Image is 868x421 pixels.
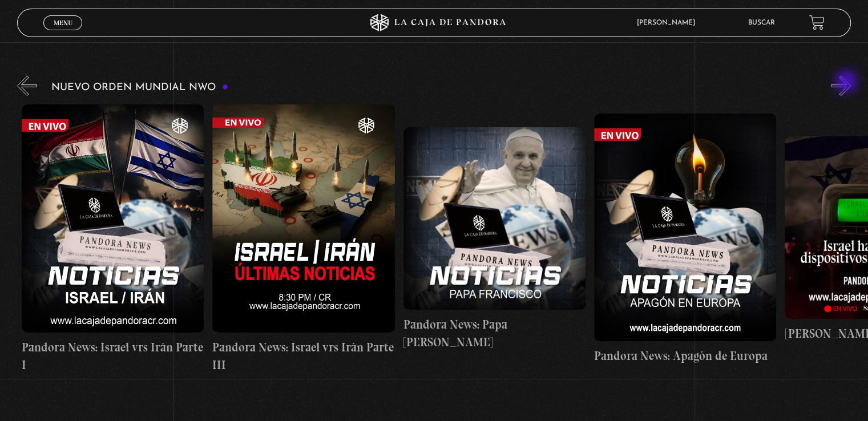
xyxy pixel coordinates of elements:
[212,338,394,374] h4: Pandora News: Israel vrs Irán Parte III
[50,29,76,37] span: Cerrar
[748,19,775,26] a: Buscar
[403,315,586,351] h4: Pandora News: Papa [PERSON_NAME]
[831,76,851,96] button: Next
[212,104,394,374] a: Pandora News: Israel vrs Irán Parte III
[22,338,204,374] h4: Pandora News: Israel vrs Irán Parte I
[17,76,37,96] button: Previous
[594,347,776,365] h4: Pandora News: Apagón de Europa
[54,19,72,26] span: Menu
[631,19,706,26] span: [PERSON_NAME]
[51,82,228,93] h3: Nuevo Orden Mundial NWO
[809,15,825,30] a: View your shopping cart
[403,104,586,374] a: Pandora News: Papa [PERSON_NAME]
[22,104,204,374] a: Pandora News: Israel vrs Irán Parte I
[594,104,776,374] a: Pandora News: Apagón de Europa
